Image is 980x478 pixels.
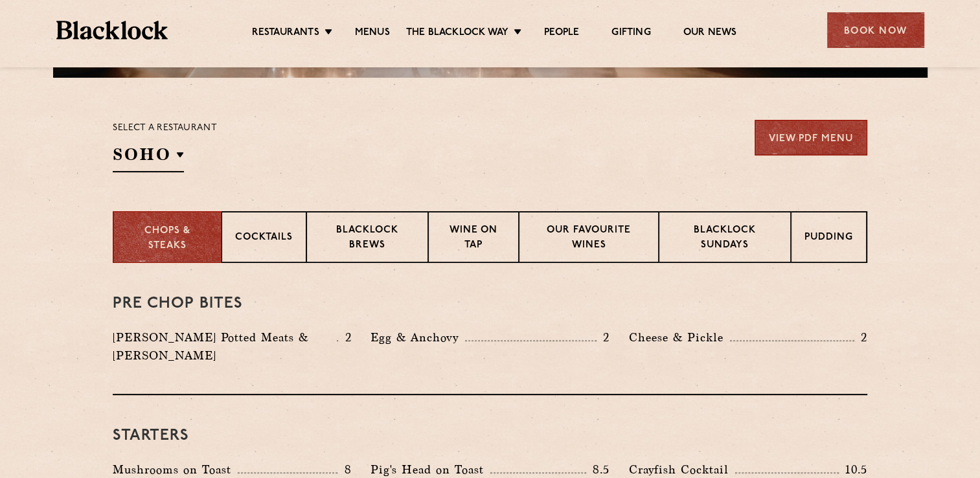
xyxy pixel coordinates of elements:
[320,223,415,254] p: Blacklock Brews
[839,461,867,478] p: 10.5
[827,12,924,48] div: Book Now
[127,224,208,253] p: Chops & Steaks
[113,295,867,312] h3: Pre Chop Bites
[586,461,610,478] p: 8.5
[252,27,319,41] a: Restaurants
[611,27,650,41] a: Gifting
[113,120,217,137] p: Select a restaurant
[406,27,508,41] a: The Blacklock Way
[532,223,644,254] p: Our favourite wines
[56,21,168,40] img: BL_Textured_Logo-footer-cropped.svg
[804,231,853,247] p: Pudding
[338,329,351,346] p: 2
[544,27,579,41] a: People
[113,143,184,172] h2: SOHO
[113,427,867,444] h3: Starters
[337,461,351,478] p: 8
[597,329,610,346] p: 2
[235,231,293,247] p: Cocktails
[755,120,867,155] a: View PDF Menu
[854,329,867,346] p: 2
[629,328,730,347] p: Cheese & Pickle
[113,328,337,365] p: [PERSON_NAME] Potted Meats & [PERSON_NAME]
[355,27,390,41] a: Menus
[683,27,737,41] a: Our News
[370,328,465,347] p: Egg & Anchovy
[442,223,505,254] p: Wine on Tap
[672,223,777,254] p: Blacklock Sundays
